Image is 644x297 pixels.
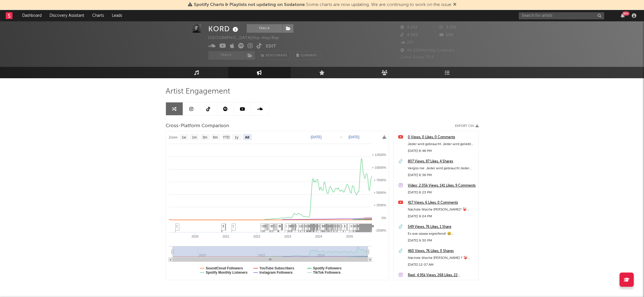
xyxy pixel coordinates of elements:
div: [DATE] 9:30 PM [408,237,476,244]
a: Leads [108,10,126,21]
span: 1 [332,224,334,228]
span: 1 [296,224,297,228]
a: Reel: 4.95k Views, 268 Likes, 22 Comments [408,272,476,279]
span: Cross-Platform Comparison [166,123,229,129]
text: 3m [202,135,207,139]
div: [DATE] 6:36 PM [408,172,476,179]
span: : Some charts are now updating. We are continuing to work on the issue [194,3,451,7]
div: Es war soooo ergreifend! 🥹 @michimachtmukke 📹 #live #konzert #newmusic [408,230,476,237]
span: 1 [278,224,280,228]
text: + 5000% [374,191,386,194]
span: Benchmark [266,52,287,59]
span: 1 [303,224,305,228]
div: Nächste Woche [PERSON_NAME] ? ❤️‍🩹 #newmusic #indie #ballade [408,255,476,261]
div: KORD [208,24,240,34]
text: + 2500% [374,203,386,207]
span: 1 [350,224,352,228]
button: Track [247,24,282,33]
span: 2 [288,224,290,228]
text: → [339,135,343,139]
text: + 10000% [372,166,386,169]
span: 3.230 [439,26,456,29]
div: [DATE] 12:07 AM [408,261,476,268]
text: -2500% [375,229,386,232]
span: 1 [262,224,264,228]
div: 0 Views, 0 Likes, 0 Comments [408,134,476,141]
span: 2 [344,224,345,228]
span: 1 [334,224,336,228]
div: Nächste Woche [PERSON_NAME]? ❤️‍🩹 #newmusic [408,206,476,213]
a: Benchmark [258,51,291,60]
text: YTD [223,135,229,139]
a: Dashboard [18,10,46,21]
text: 2023 [284,235,291,238]
span: Artist Engagement [166,88,230,95]
span: 1 [233,224,234,228]
text: [DATE] [349,135,359,139]
div: [DATE] 9:04 PM [408,213,476,220]
span: 1 [261,224,263,228]
span: Dismiss [453,3,456,7]
a: 460 Views, 76 Likes, 0 Shares [408,248,476,255]
span: Summary [301,54,317,57]
text: 1y [234,135,238,139]
a: 549 Views, 76 Likes, 1 Share [408,224,476,230]
button: Summary [293,51,320,60]
span: 1 [270,224,272,228]
span: 1 [322,224,323,228]
a: Charts [88,10,108,21]
text: 6m [213,135,218,139]
input: Search for artists [519,12,604,19]
text: 1w [182,135,186,139]
span: Spotify Charts & Playlists not updating on Sodatone [194,3,305,7]
button: 99+ [621,13,625,18]
text: All [245,135,249,139]
text: Spotify Monthly Listeners [206,271,248,275]
button: Edit [266,43,276,50]
a: 417 Views, 6 Likes, 0 Comments [408,199,476,206]
span: 2 [301,224,303,228]
span: 1 [305,224,306,228]
text: 0% [382,216,386,220]
span: 1 [316,224,318,228]
text: Instagram Followers [259,271,293,275]
text: 2020 [191,235,198,238]
span: 590 [439,33,453,37]
a: Video: 2.05k Views, 141 Likes, 9 Comments [408,182,476,189]
span: 1 [346,224,348,228]
text: 2022 [253,235,260,238]
text: 2025 [346,235,353,238]
span: 1 [275,224,276,228]
span: 1 [337,224,338,228]
text: + 12500% [372,153,386,156]
span: 4.222 [400,26,417,29]
span: 277 [400,41,414,45]
div: Vergiss nie: Jeder wird gebraucht Jeder wird geliebt ❤️‍🩹 #NewMusic #indie [408,165,476,172]
text: TikTok Followers [313,271,341,275]
button: Track [208,51,244,60]
text: Zoom [169,135,178,139]
span: 1 [286,224,287,228]
span: 1 [356,224,357,228]
span: 1 [222,224,224,228]
span: Jump Score: 70.6 [400,55,434,59]
div: [DATE] 6:46 PM [408,148,476,154]
text: 2021 [222,235,229,238]
a: 807 Views, 87 Likes, 4 Shares [408,158,476,165]
span: 4.560 [400,33,418,37]
text: Spotify Followers [313,266,341,270]
div: [GEOGRAPHIC_DATA] | Hip-Hop/Rap [208,35,286,42]
text: 2024 [315,235,322,238]
text: SoundCloud Followers [206,266,243,270]
div: 99 + [622,11,629,16]
div: Jeder wird gebraucht. Jeder wird geliebt ❤️‍🩹 #newmusic [408,141,476,148]
span: 1 [319,224,321,228]
text: 1m [192,135,197,139]
span: 48.501 Monthly Listeners [400,49,455,52]
div: [DATE] 9:31 PM [408,279,476,286]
